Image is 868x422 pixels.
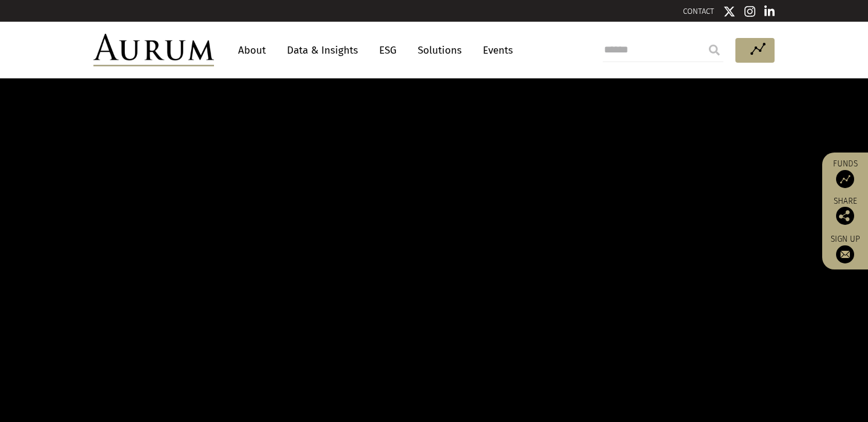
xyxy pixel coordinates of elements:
a: Sign up [828,234,862,263]
img: Share this post [836,207,854,225]
a: ESG [373,39,403,61]
img: Sign up to our newsletter [836,245,854,263]
input: Submit [702,38,726,62]
img: Access Funds [836,170,854,188]
img: Instagram icon [744,5,755,17]
a: Events [477,39,513,61]
a: CONTACT [683,7,714,16]
a: Solutions [412,39,468,61]
a: Data & Insights [281,39,364,61]
a: About [232,39,272,61]
img: Aurum [93,34,214,66]
img: Twitter icon [723,5,735,17]
div: Share [828,197,862,225]
img: Linkedin icon [764,5,775,17]
a: Funds [828,159,862,188]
